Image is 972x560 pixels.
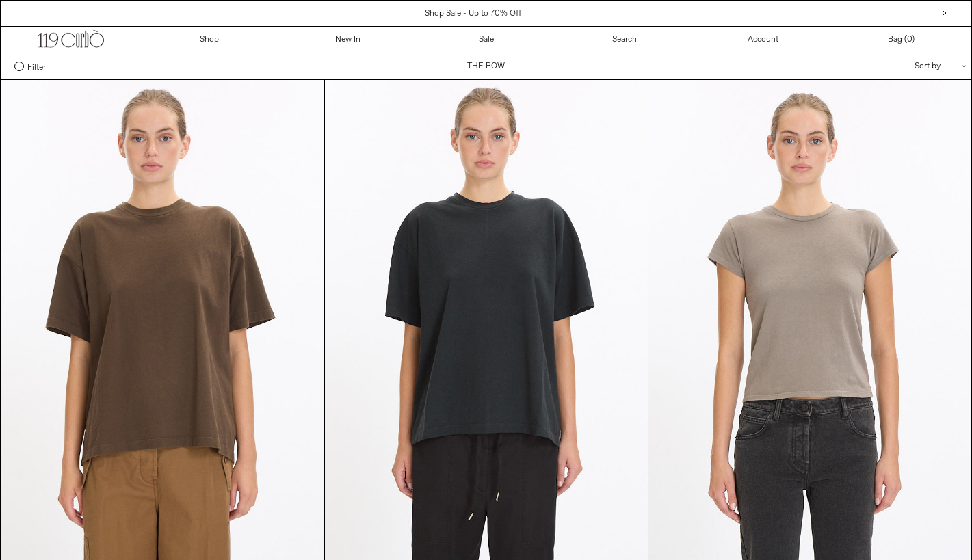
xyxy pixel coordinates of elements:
[907,34,912,45] span: 0
[907,34,915,46] span: )
[140,27,278,53] a: Shop
[278,27,417,53] a: New In
[417,27,555,53] a: Sale
[835,53,958,79] div: Sort by
[27,62,46,71] span: Filter
[832,27,971,53] a: Bag ()
[694,27,832,53] a: Account
[425,8,521,19] a: Shop Sale - Up to 70% Off
[555,27,694,53] a: Search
